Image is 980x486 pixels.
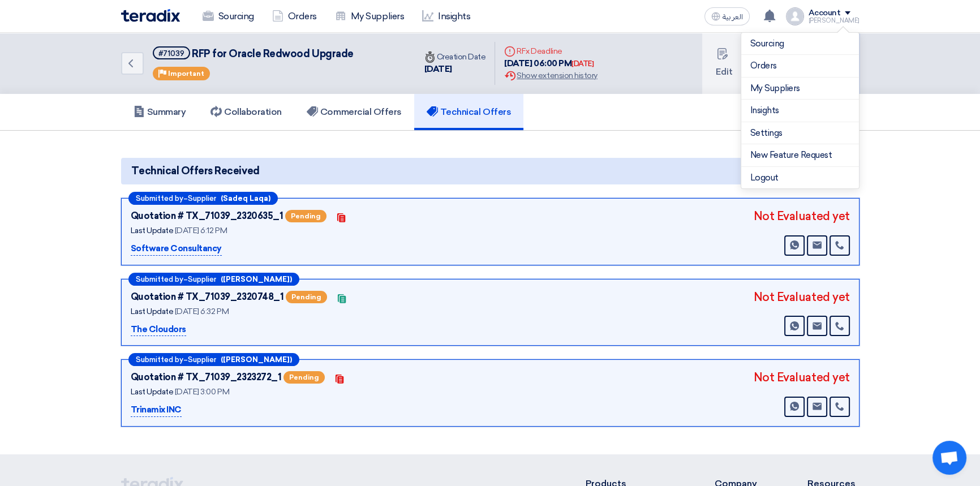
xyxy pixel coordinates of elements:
p: The Cloudors [131,323,186,337]
a: Sourcing [194,4,263,29]
div: Quotation # TX_71039_2320748_1 [131,290,284,304]
div: Not Evaluated yet [754,208,850,225]
a: My Suppliers [326,4,413,29]
span: Last Update [131,307,174,316]
button: العربية [704,7,750,25]
div: Not Evaluated yet [754,369,850,386]
button: Edit [702,33,746,94]
div: – [128,273,299,286]
a: My Suppliers [750,82,850,95]
span: Supplier [188,195,216,202]
span: RFP for Oracle Redwood Upgrade [192,48,354,60]
b: ([PERSON_NAME]) [221,276,292,283]
div: – [128,353,299,366]
div: Quotation # TX_71039_2323272_1 [131,371,282,384]
span: [DATE] 6:12 PM [175,226,227,235]
div: [DATE] [424,63,486,76]
a: Commercial Offers [294,94,414,130]
a: New Feature Request [750,149,850,162]
div: Show extension history [504,70,597,81]
div: Quotation # TX_71039_2320635_1 [131,209,283,223]
h5: Collaboration [210,106,282,118]
p: Trinamix INC [131,403,182,417]
span: Submitted by [136,276,183,283]
a: Sourcing [750,37,850,50]
span: Important [168,70,204,78]
span: Pending [285,210,326,222]
div: [DATE] [571,58,594,70]
a: Summary [121,94,199,130]
span: Pending [283,371,325,384]
h5: Summary [134,106,186,118]
a: Settings [750,127,850,140]
li: Logout [741,167,859,189]
div: Creation Date [424,51,486,63]
div: Account [809,8,841,18]
div: [PERSON_NAME] [809,18,859,24]
img: profile_test.png [786,7,804,25]
a: Insights [750,104,850,117]
b: ([PERSON_NAME]) [221,356,292,363]
a: Insights [413,4,479,29]
div: RFx Deadline [504,45,597,57]
h5: Technical Offers [427,106,511,118]
span: العربية [723,13,743,21]
div: [DATE] 06:00 PM [504,57,597,70]
span: Last Update [131,387,174,397]
a: Collaboration [198,94,294,130]
a: Orders [750,59,850,72]
a: Technical Offers [414,94,523,130]
span: [DATE] 3:00 PM [175,387,229,397]
span: [DATE] 6:32 PM [175,307,229,316]
div: – [128,192,278,205]
span: Submitted by [136,195,183,202]
span: Submitted by [136,356,183,363]
span: Supplier [188,276,216,283]
div: #71039 [158,50,184,57]
a: Orders [263,4,326,29]
p: Software Consultancy [131,242,222,256]
span: Technical Offers Received [131,164,260,179]
img: Teradix logo [121,9,180,22]
b: (Sadeq Laqa) [221,195,270,202]
span: Supplier [188,356,216,363]
div: Not Evaluated yet [754,289,850,306]
h5: Commercial Offers [307,106,402,118]
span: Pending [286,291,327,303]
h5: RFP for Oracle Redwood Upgrade [153,46,354,61]
span: Last Update [131,226,174,235]
a: Open chat [932,441,966,475]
